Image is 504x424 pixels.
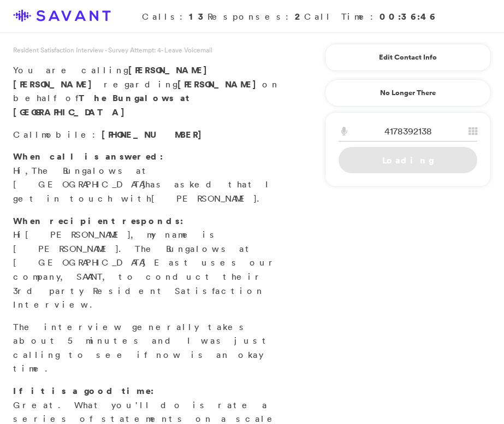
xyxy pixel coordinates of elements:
[13,214,283,312] p: Hi , my name is [PERSON_NAME]. The Bungalows at [GEOGRAPHIC_DATA] East uses our company, SAVANT, ...
[325,79,491,107] a: No Longer There
[339,147,477,173] a: Loading
[13,150,163,162] strong: When call is answered:
[295,10,304,22] strong: 2
[13,128,283,142] p: Call :
[13,320,283,376] p: The interview generally takes about 5 minutes and I was just calling to see if now is an okay time.
[13,215,183,227] strong: When recipient responds:
[13,150,283,205] p: Hi, has asked that I get in touch with .
[41,129,92,140] span: mobile
[25,229,131,240] span: [PERSON_NAME]
[102,128,207,140] span: [PHONE_NUMBER]
[177,78,262,90] strong: [PERSON_NAME]
[339,49,477,66] a: Edit Contact Info
[151,193,257,204] span: [PERSON_NAME]
[189,10,207,22] strong: 13
[13,385,154,397] strong: If it is a good time:
[13,78,98,90] span: [PERSON_NAME]
[13,63,283,119] p: You are calling regarding on behalf of
[13,92,191,118] strong: The Bungalows at [GEOGRAPHIC_DATA]
[13,165,151,190] span: The Bungalows at [GEOGRAPHIC_DATA]
[380,10,436,22] strong: 00:36:46
[128,64,213,76] span: [PERSON_NAME]
[13,45,212,55] span: Resident Satisfaction Interview - Survey Attempt: 4 - Leave Voicemail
